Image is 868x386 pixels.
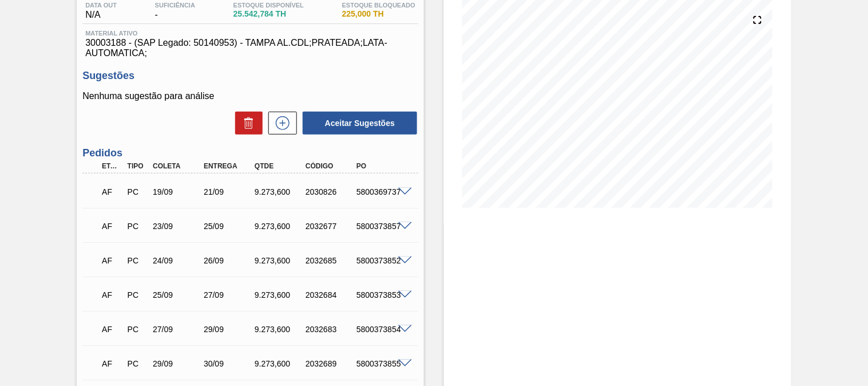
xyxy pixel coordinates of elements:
p: Nenhuma sugestão para análise [82,91,418,101]
div: 24/09/2025 [150,256,206,265]
div: Pedido de Compra [125,290,150,300]
p: AF [102,290,121,300]
div: Tipo [125,162,150,170]
div: 30/09/2025 [201,359,257,368]
div: N/A [82,2,120,20]
div: - [152,2,198,20]
div: 29/09/2025 [150,359,206,368]
h3: Sugestões [82,70,418,82]
span: Suficiência [155,2,195,9]
div: 9.273,600 [252,187,308,196]
div: Etapa [99,162,124,170]
div: 9.273,600 [252,290,308,300]
p: AF [102,325,121,334]
div: Nova sugestão [263,112,297,135]
div: Aguardando Faturamento [99,214,124,239]
div: 21/09/2025 [201,187,257,196]
div: 5800373854 [354,325,410,334]
div: 27/09/2025 [201,290,257,300]
span: Estoque Bloqueado [342,2,415,9]
span: Estoque Disponível [233,2,304,9]
div: 2032684 [303,290,359,300]
div: Aguardando Faturamento [99,351,124,376]
span: 225,000 TH [342,10,415,18]
div: 5800373857 [354,222,410,231]
div: 9.273,600 [252,222,308,231]
div: Excluir Sugestões [229,112,263,135]
div: Pedido de Compra [125,222,150,231]
div: Aceitar Sugestões [297,111,418,136]
p: AF [102,256,121,265]
div: 2030826 [303,187,359,196]
div: 2032685 [303,256,359,265]
p: AF [102,222,121,231]
div: Pedido de Compra [125,256,150,265]
div: 9.273,600 [252,325,308,334]
div: Aguardando Faturamento [99,317,124,342]
div: 5800373852 [354,256,410,265]
div: 29/09/2025 [201,325,257,334]
div: Pedido de Compra [125,187,150,196]
div: Aguardando Faturamento [99,179,124,204]
div: Código [303,162,359,170]
div: Aguardando Faturamento [99,282,124,308]
div: 2032683 [303,325,359,334]
div: Qtde [252,162,308,170]
div: Coleta [150,162,206,170]
div: 25/09/2025 [201,222,257,231]
span: Data out [85,2,117,9]
p: AF [102,359,121,368]
div: Aguardando Faturamento [99,248,124,273]
div: 19/09/2025 [150,187,206,196]
div: 5800373855 [354,359,410,368]
p: AF [102,187,121,196]
div: 27/09/2025 [150,325,206,334]
div: 5800369737 [354,187,410,196]
span: Material ativo [85,30,415,37]
span: 25.542,784 TH [233,10,304,18]
div: Pedido de Compra [125,325,150,334]
div: Entrega [201,162,257,170]
div: 26/09/2025 [201,256,257,265]
div: 25/09/2025 [150,290,206,300]
span: 30003188 - (SAP Legado: 50140953) - TAMPA AL.CDL;PRATEADA;LATA-AUTOMATICA; [85,38,415,58]
div: 5800373853 [354,290,410,300]
div: 23/09/2025 [150,222,206,231]
div: 2032689 [303,359,359,368]
button: Aceitar Sugestões [303,112,417,135]
div: PO [354,162,410,170]
h3: Pedidos [82,147,418,159]
div: 9.273,600 [252,256,308,265]
div: 2032677 [303,222,359,231]
div: 9.273,600 [252,359,308,368]
div: Pedido de Compra [125,359,150,368]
